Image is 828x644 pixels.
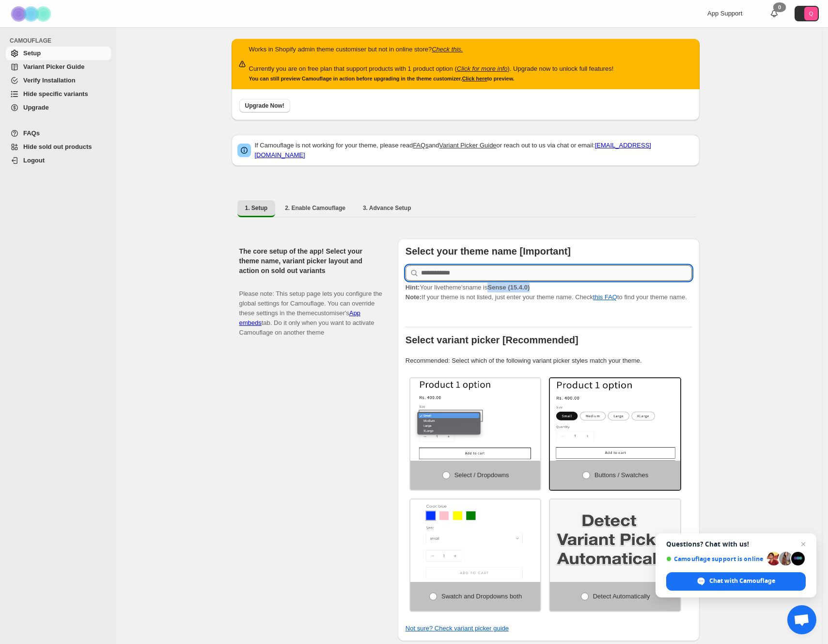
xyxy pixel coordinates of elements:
a: Logout [6,154,111,167]
span: 2. Enable Camouflage [285,204,345,212]
h2: The core setup of the app! Select your theme name, variant picker layout and action on sold out v... [239,246,382,275]
text: Q [809,11,813,16]
p: Currently you are on free plan that support products with 1 product option ( ). Upgrade now to un... [249,64,614,74]
a: this FAQ [593,293,617,301]
span: 3. Advance Setup [363,204,411,212]
a: Verify Installation [6,74,111,87]
a: Variant Picker Guide [439,142,496,149]
span: Setup [23,49,41,57]
span: Upgrade Now! [245,102,284,110]
span: Hide specific variants [23,90,88,97]
span: Questions? Chat with us! [666,540,806,548]
span: Swatch and Dropdowns both [441,593,522,600]
span: Chat with Camouflage [709,577,775,585]
a: 0 [769,9,779,18]
a: Hide sold out products [6,140,111,154]
span: Camouflage support is online [666,555,764,563]
button: Upgrade Now! [239,99,290,113]
a: Variant Picker Guide [6,60,111,74]
span: Variant Picker Guide [23,63,84,70]
strong: Hint: [406,284,420,291]
strong: Sense (15.4.0) [487,284,530,291]
div: 0 [773,2,786,12]
a: Click here [462,76,487,81]
a: Hide specific variants [6,87,111,101]
p: Please note: This setup page lets you configure the global settings for Camouflage. You can overr... [239,279,382,338]
span: Avatar with initials Q [804,7,818,20]
b: Select your theme name [Important] [406,246,571,257]
p: Recommended: Select which of the following variant picker styles match your theme. [406,356,692,366]
img: Camouflage [8,0,56,27]
span: Close chat [797,538,809,550]
div: Open chat [787,605,816,634]
img: Swatch and Dropdowns both [410,499,541,582]
span: App Support [707,10,742,17]
a: Click for more info [457,65,508,72]
span: Select / Dropdowns [454,471,509,479]
span: Your live theme's name is [406,284,530,291]
p: If Camouflage is not working for your theme, please read and or reach out to us via chat or email: [255,141,694,160]
a: Check this. [432,46,463,53]
strong: Note: [406,293,422,301]
b: Select variant picker [Recommended] [406,335,578,345]
small: You can still preview Camouflage in action before upgrading in the theme customizer. to preview. [249,76,515,81]
span: Upgrade [23,104,49,111]
a: FAQs [413,142,429,149]
a: Upgrade [6,101,111,114]
button: Avatar with initials Q [795,6,819,21]
span: FAQs [23,129,40,137]
p: If your theme is not listed, just enter your theme name. Check to find your theme name. [406,283,692,302]
a: Setup [6,47,111,60]
a: Not sure? Check variant picker guide [406,625,509,632]
img: Buttons / Swatches [550,378,680,461]
a: FAQs [6,127,111,140]
span: Logout [23,157,45,164]
img: Detect Automatically [550,499,680,582]
span: 1. Setup [245,204,268,212]
span: Detect Automatically [593,593,650,600]
div: Chat with Camouflage [666,572,806,591]
p: Works in Shopify admin theme customiser but not in online store? [249,45,614,54]
span: Hide sold out products [23,143,92,150]
span: Buttons / Swatches [594,471,648,479]
span: CAMOUFLAGE [10,37,111,45]
span: Verify Installation [23,77,76,84]
img: Select / Dropdowns [410,378,541,461]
